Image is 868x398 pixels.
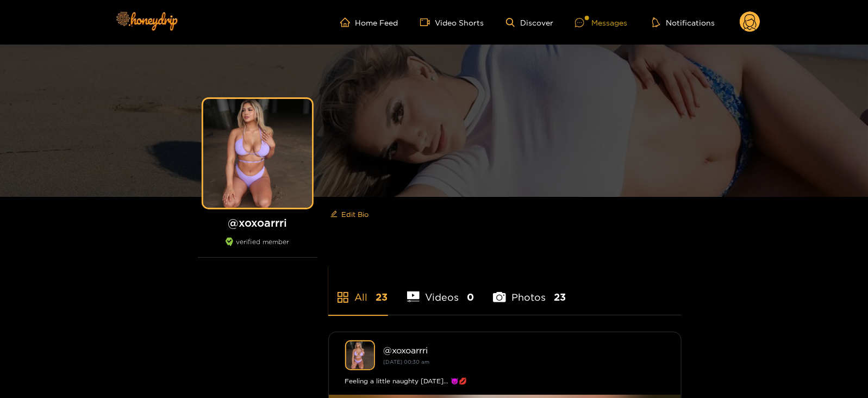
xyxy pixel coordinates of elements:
div: @ xoxoarrri [384,345,665,355]
span: Edit Bio [342,209,369,220]
span: edit [330,210,338,219]
a: Home Feed [340,17,398,27]
span: 23 [376,290,388,304]
li: Videos [407,266,474,315]
span: 0 [467,290,474,304]
img: xoxoarrri [345,340,375,370]
li: Photos [493,266,566,315]
span: video-camera [420,17,435,27]
div: Feeling a little naughty [DATE]… 😈💋 [345,376,665,387]
h1: @ xoxoarrri [198,216,317,229]
button: editEdit Bio [328,206,371,223]
span: appstore [336,291,349,304]
a: Video Shorts [420,17,484,27]
span: 23 [554,290,566,304]
div: verified member [198,238,317,258]
div: Messages [575,16,627,29]
span: home [340,17,355,27]
button: Notifications [649,17,718,28]
li: All [328,266,388,315]
small: [DATE] 00:30 am [384,359,430,365]
a: Discover [506,18,553,27]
